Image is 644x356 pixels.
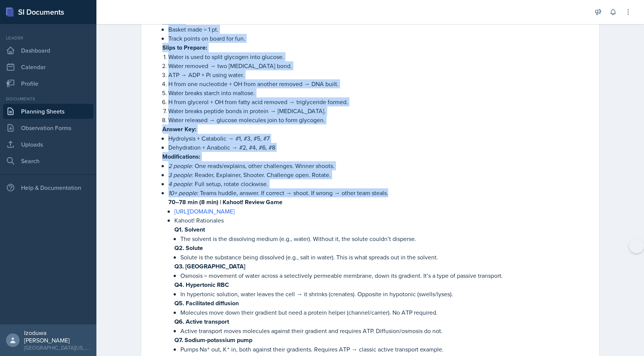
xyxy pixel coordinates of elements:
[168,106,590,115] p: Water breaks peptide bonds in protein → [MEDICAL_DATA].
[180,253,590,262] p: Solute is the substance being dissolved (e.g., salt in water). This is what spreads out in the so...
[168,79,590,88] p: H from one nucleotide + OH from another removed → DNA built.
[168,180,192,188] em: 4 people
[174,262,245,271] strong: Q3. [GEOGRAPHIC_DATA]
[162,43,207,52] strong: Slips to Prepare:
[168,188,590,197] p: : Teams huddle, answer. If correct → shoot. If wrong → other team steals.
[3,120,93,135] a: Observation Forms
[168,88,590,97] p: Water breaks starch into maltose.
[174,207,235,215] a: [URL][DOMAIN_NAME]
[168,179,590,188] p: : Full setup, rotate clockwise.
[3,76,93,91] a: Profile
[174,280,229,289] strong: Q4. Hypertonic RBC
[3,95,93,102] div: Documents
[3,180,93,195] div: Help & Documentation
[3,35,93,41] div: Leader
[174,299,239,308] strong: Q5. Facilitated diffusion
[3,153,93,168] a: Search
[168,134,590,143] p: Hydrolysis + Catabolic → #1, #3, #5, #7
[24,329,90,344] div: Izoduwa [PERSON_NAME]
[168,170,590,179] p: : Reader, Explainer, Shooter. Challenge open. Rotate.
[3,43,93,58] a: Dashboard
[168,52,590,61] p: Water is used to split glycogen into glucose.
[168,97,590,106] p: H from glycerol + OH from fatty acid removed → triglyceride formed.
[180,308,590,317] p: Molecules move down their gradient but need a protein helper (channel/carrier). No ATP required.
[174,244,203,252] strong: Q2. Solute
[180,345,590,354] p: Pumps Na⁺ out, K⁺ in, both against their gradients. Requires ATP → classic active transport example.
[174,317,229,326] strong: Q6. Active transport
[162,125,196,133] strong: Answer Key:
[168,70,590,79] p: ATP → ADP + Pi using water.
[180,234,590,243] p: The solvent is the dissolving medium (e.g., water). Without it, the solute couldn’t disperse.
[174,225,205,234] strong: Q1. Solvent
[168,115,590,124] p: Water released → glucose molecules join to form glycogen.
[3,59,93,74] a: Calendar
[168,162,192,170] em: 2 people
[3,104,93,119] a: Planning Sheets
[180,289,590,298] p: In hypertonic solution, water leaves the cell → it shrinks (crenates). Opposite in hypotonic (swe...
[168,198,282,206] strong: 70–78 min (8 min) | Kahoot! Review Game
[168,61,590,70] p: Water removed → two [MEDICAL_DATA] bond.
[174,336,252,344] strong: Q7. Sodium-potassium pump
[168,143,590,152] p: Dehydration + Anabolic → #2, #4, #6, #8
[180,271,590,280] p: Osmosis = movement of water across a selectively permeable membrane, down its gradient. It’s a ty...
[162,152,200,161] strong: Modifications:
[180,326,590,335] p: Active transport moves molecules against their gradient and requires ATP. Diffusion/osmosis do not.
[24,344,90,351] div: [GEOGRAPHIC_DATA][US_STATE]
[168,25,590,34] p: Basket made = 1 pt.
[168,161,590,170] p: : One reads/explains, other challenges. Winner shoots.
[3,137,93,152] a: Uploads
[168,189,197,197] em: 10+ people
[168,171,192,179] em: 3 people
[174,216,590,225] p: Kahoot! Rationales
[168,34,590,43] p: Track points on board for fun.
